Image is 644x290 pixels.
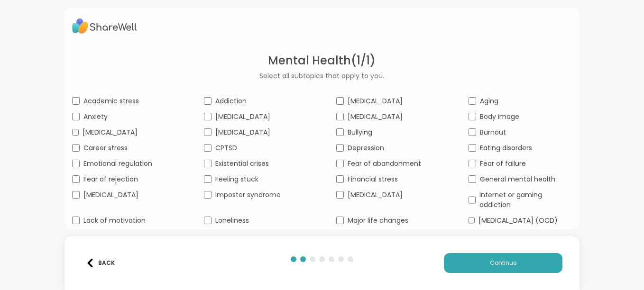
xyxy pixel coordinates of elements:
[215,216,249,226] span: Loneliness
[480,96,498,106] span: Aging
[444,253,562,273] button: Continue
[480,127,506,137] span: Burnout
[480,159,526,169] span: Fear of failure
[348,174,398,184] span: Financial stress
[83,143,128,153] span: Career stress
[490,259,516,267] span: Continue
[348,96,403,106] span: [MEDICAL_DATA]
[478,216,558,226] span: [MEDICAL_DATA] (OCD)
[83,159,152,169] span: Emotional regulation
[348,216,408,226] span: Major life changes
[215,127,270,137] span: [MEDICAL_DATA]
[72,15,137,37] img: ShareWell Logo
[215,190,281,200] span: Imposter syndrome
[479,190,572,210] span: Internet or gaming addiction
[268,52,376,69] span: Mental Health ( 1 / 1 )
[348,112,403,122] span: [MEDICAL_DATA]
[348,159,421,169] span: Fear of abandonment
[259,71,384,81] span: Select all subtopics that apply to you.
[86,259,115,267] div: Back
[215,96,247,106] span: Addiction
[480,112,519,122] span: Body image
[480,143,532,153] span: Eating disorders
[82,253,120,273] button: Back
[215,174,258,184] span: Feeling stuck
[348,143,384,153] span: Depression
[348,190,403,200] span: [MEDICAL_DATA]
[348,127,372,137] span: Bullying
[215,112,270,122] span: [MEDICAL_DATA]
[83,216,146,226] span: Lack of motivation
[83,96,139,106] span: Academic stress
[215,143,237,153] span: CPTSD
[83,190,138,200] span: [MEDICAL_DATA]
[83,112,108,122] span: Anxiety
[480,174,555,184] span: General mental health
[215,159,269,169] span: Existential crises
[83,174,138,184] span: Fear of rejection
[83,127,138,137] span: [MEDICAL_DATA]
